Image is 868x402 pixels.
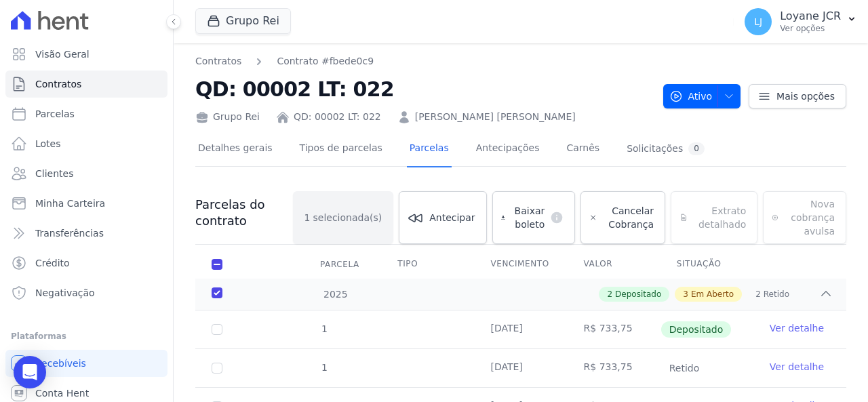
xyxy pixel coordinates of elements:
[195,132,275,167] a: Detalhes gerais
[195,110,260,124] div: Grupo Rei
[381,250,474,279] th: Tipo
[35,197,105,210] span: Minha Carteira
[473,132,542,167] a: Antecipações
[35,286,95,300] span: Negativação
[5,160,167,187] a: Clientes
[35,226,104,240] span: Transferências
[195,197,293,229] h3: Parcelas do contrato
[661,321,732,338] span: Depositado
[11,328,162,344] div: Plataformas
[5,130,167,157] a: Lotes
[780,9,841,23] p: Loyane JCR
[429,211,475,224] span: Antecipar
[607,288,612,300] span: 2
[212,324,222,335] input: Só é possível selecionar pagamentos em aberto
[661,360,708,376] span: Retido
[770,360,824,374] a: Ver detalhe
[195,54,374,68] nav: Breadcrumb
[615,288,661,300] span: Depositado
[313,211,382,224] span: selecionada(s)
[195,74,652,104] h2: QD: 00002 LT: 022
[5,41,167,68] a: Visão Geral
[603,204,654,231] span: Cancelar Cobrança
[5,220,167,247] a: Transferências
[35,77,81,91] span: Contratos
[5,100,167,127] a: Parcelas
[754,17,762,26] span: LJ
[5,249,167,277] a: Crédito
[691,288,734,300] span: Em Aberto
[734,3,868,41] button: LJ Loyane JCR Ver opções
[415,110,576,124] a: [PERSON_NAME] [PERSON_NAME]
[195,54,652,68] nav: Breadcrumb
[320,362,328,373] span: 1
[564,132,602,167] a: Carnês
[770,321,824,335] a: Ver detalhe
[474,250,567,279] th: Vencimento
[14,356,46,388] div: Open Intercom Messenger
[35,357,86,370] span: Recebíveis
[780,23,841,34] p: Ver opções
[568,310,660,348] td: R$ 733,75
[35,107,75,121] span: Parcelas
[568,349,660,387] td: R$ 733,75
[580,191,665,244] a: Cancelar Cobrança
[749,84,846,108] a: Mais opções
[5,279,167,306] a: Negativação
[212,363,222,374] input: Só é possível selecionar pagamentos em aberto
[669,84,713,108] span: Ativo
[5,190,167,217] a: Minha Carteira
[35,256,70,270] span: Crédito
[568,250,660,279] th: Valor
[474,349,567,387] td: [DATE]
[764,288,789,300] span: Retido
[297,132,385,167] a: Tipos de parcelas
[624,132,707,167] a: Solicitações0
[627,142,705,155] div: Solicitações
[407,132,452,167] a: Parcelas
[5,350,167,377] a: Recebíveis
[663,84,741,108] button: Ativo
[277,54,374,68] a: Contrato #fbede0c9
[35,137,61,150] span: Lotes
[5,71,167,98] a: Contratos
[35,167,73,180] span: Clientes
[320,323,328,334] span: 1
[304,251,376,278] div: Parcela
[776,89,835,103] span: Mais opções
[399,191,486,244] a: Antecipar
[195,8,291,34] button: Grupo Rei
[688,142,705,155] div: 0
[755,288,761,300] span: 2
[660,250,753,279] th: Situação
[35,386,89,400] span: Conta Hent
[195,54,241,68] a: Contratos
[304,211,311,224] span: 1
[474,310,567,348] td: [DATE]
[35,47,90,61] span: Visão Geral
[294,110,381,124] a: QD: 00002 LT: 022
[683,288,688,300] span: 3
